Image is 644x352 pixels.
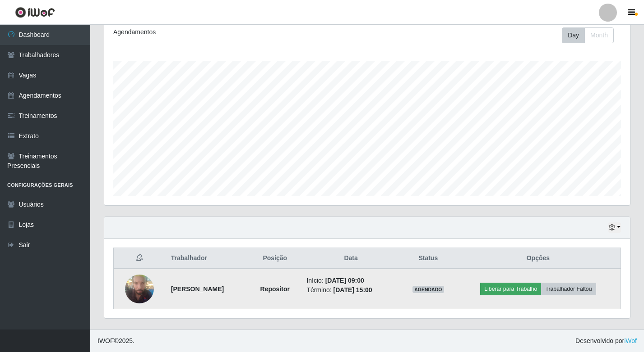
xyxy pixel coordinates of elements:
[260,285,290,293] strong: Repositor
[249,248,301,269] th: Posição
[412,286,444,293] span: AGENDADO
[166,248,249,269] th: Trabalhador
[306,285,395,295] li: Término:
[562,27,585,43] button: Day
[624,337,637,344] a: iWof
[113,27,317,37] div: Agendamentos
[97,336,134,346] span: © 2025 .
[480,283,541,295] button: Liberar para Trabalho
[306,276,395,285] li: Início:
[97,337,114,344] span: IWOF
[125,270,154,308] img: 1746535301909.jpeg
[584,27,614,43] button: Month
[171,285,224,293] strong: [PERSON_NAME]
[15,7,55,18] img: CoreUI Logo
[541,283,596,295] button: Trabalhador Faltou
[325,277,364,284] time: [DATE] 09:00
[562,27,621,43] div: Toolbar with button groups
[401,248,456,269] th: Status
[575,336,637,346] span: Desenvolvido por
[301,248,400,269] th: Data
[334,286,372,293] time: [DATE] 15:00
[456,248,621,269] th: Opções
[562,27,614,43] div: First group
